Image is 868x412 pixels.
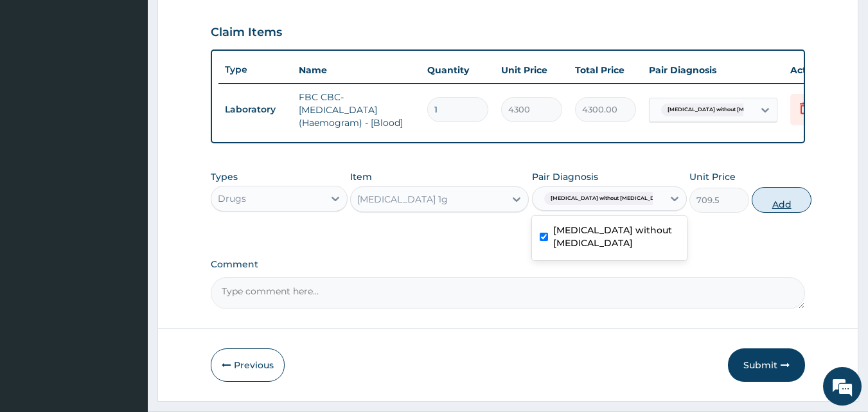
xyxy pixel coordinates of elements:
[752,187,811,213] button: Add
[218,98,292,121] td: Laboratory
[661,103,791,116] span: [MEDICAL_DATA] without [MEDICAL_DATA]
[67,72,216,89] div: Chat with us now
[292,57,421,83] th: Name
[292,84,421,136] td: FBC CBC-[MEDICAL_DATA] (Haemogram) - [Blood]
[211,172,238,183] label: Types
[357,193,448,206] div: [MEDICAL_DATA] 1g
[569,57,642,83] th: Total Price
[24,64,52,96] img: d_794563401_company_1708531726252_794563401
[218,192,246,205] div: Drugs
[218,58,292,82] th: Type
[75,124,177,254] span: We're online!
[211,26,282,40] h3: Claim Items
[544,192,674,205] span: [MEDICAL_DATA] without [MEDICAL_DATA]
[553,224,679,249] label: [MEDICAL_DATA] without [MEDICAL_DATA]
[689,170,736,183] label: Unit Price
[350,170,372,183] label: Item
[495,57,569,83] th: Unit Price
[532,170,598,183] label: Pair Diagnosis
[421,57,495,83] th: Quantity
[211,259,806,270] label: Comment
[642,57,784,83] th: Pair Diagnosis
[211,6,242,37] div: Minimize live chat window
[6,275,245,320] textarea: Type your message and hit 'Enter'
[728,348,805,382] button: Submit
[211,348,285,382] button: Previous
[784,57,848,83] th: Actions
